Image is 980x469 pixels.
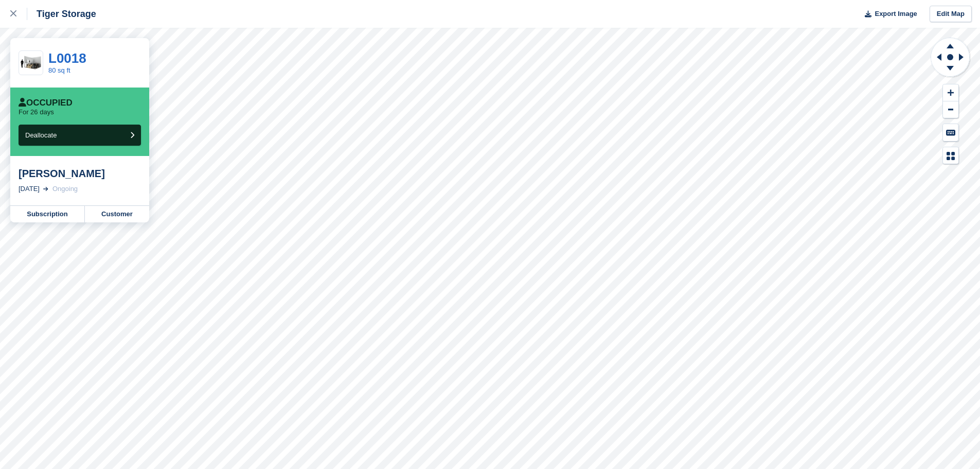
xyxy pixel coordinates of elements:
[48,66,70,74] a: 80 sq ft
[943,124,958,141] button: Keyboard Shortcuts
[875,9,917,19] span: Export Image
[27,8,96,20] div: Tiger Storage
[859,6,917,23] button: Export Image
[48,50,86,66] a: L0018
[19,108,54,116] p: For 26 days
[52,184,78,194] div: Ongoing
[943,84,958,101] button: Zoom In
[930,6,972,23] a: Edit Map
[19,125,141,146] button: Deallocate
[85,206,149,222] a: Customer
[43,187,48,191] img: arrow-right-light-icn-cde0832a797a2874e46488d9cf13f60e5c3a73dbe684e267c42b8395dfbc2abf.svg
[19,98,73,108] div: Occupied
[19,54,43,72] img: 75-sqft-unit.jpg
[25,131,57,139] span: Deallocate
[19,167,141,180] div: [PERSON_NAME]
[19,184,40,194] div: [DATE]
[10,206,85,222] a: Subscription
[943,147,958,164] button: Map Legend
[943,101,958,118] button: Zoom Out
